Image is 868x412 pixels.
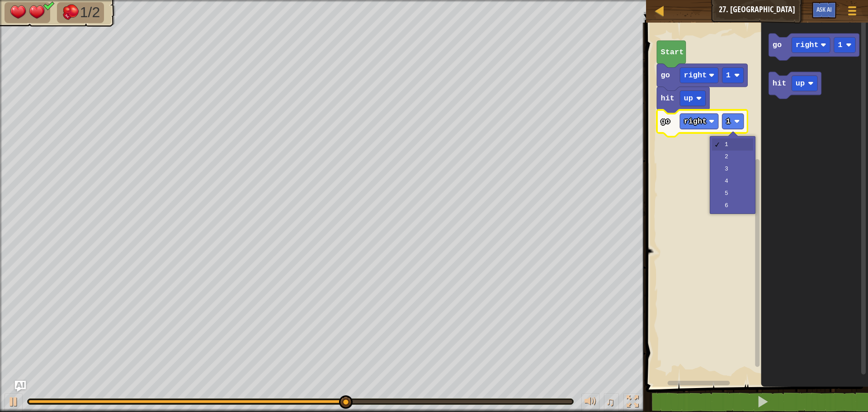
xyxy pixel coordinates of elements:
text: hit [773,79,787,88]
div: 6 [725,202,746,209]
text: 1 [838,41,842,49]
span: Ask AI [816,5,832,14]
button: Show game menu [841,2,863,23]
button: Adjust volume [581,393,599,412]
div: 2 [725,153,746,160]
span: ♫ [606,395,615,408]
span: 1/2 [80,4,100,20]
text: go [661,71,670,80]
text: 1 [726,71,731,80]
text: Start [661,48,684,57]
text: right [684,71,707,80]
text: right [796,41,819,49]
button: ♫ [604,393,619,412]
button: Ctrl + P: Play [5,393,23,412]
text: go [661,117,670,126]
button: Toggle fullscreen [623,393,642,412]
div: 1 [725,141,746,148]
div: 4 [725,178,746,185]
text: right [684,117,707,126]
text: hit [661,94,675,103]
li: Your hero must survive. [5,2,50,23]
text: up [796,79,805,88]
div: 5 [725,190,746,197]
text: up [684,94,693,103]
div: Blockly Workspace [643,18,868,387]
text: 1 [726,117,731,126]
button: Ask AI [15,381,26,392]
button: Ask AI [812,2,836,19]
li: Defeat the enemies. [57,2,104,23]
div: 3 [725,166,746,172]
text: go [773,41,782,49]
